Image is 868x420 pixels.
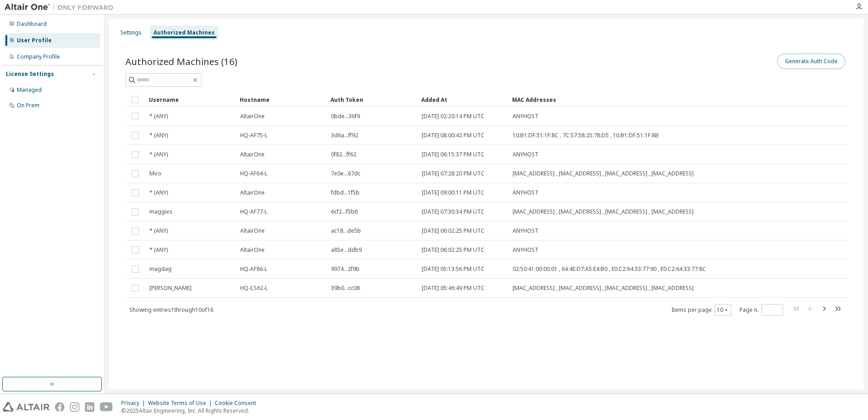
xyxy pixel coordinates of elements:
[149,227,168,235] span: * (ANY)
[149,170,162,177] span: Miro
[148,400,215,407] div: Website Terms of Use
[331,285,360,292] span: 39b0...cc08
[331,113,360,120] span: 0bde...36f9
[513,170,694,177] span: [MAC_ADDRESS] , [MAC_ADDRESS] , [MAC_ADDRESS] , [MAC_ADDRESS]
[240,227,265,235] span: AltairOne
[17,86,42,94] div: Managed
[717,306,729,314] button: 10
[149,92,232,107] div: Username
[240,265,267,273] span: HQ-AF86-L
[149,285,192,292] span: [PERSON_NAME]
[671,304,731,316] span: Items per page
[422,246,484,254] span: [DATE] 06:02:25 PM UTC
[330,92,414,107] div: Auth Token
[240,132,267,139] span: HQ-AF75-L
[422,227,484,235] span: [DATE] 06:02:25 PM UTC
[512,92,752,107] div: MAC Addresses
[121,400,148,407] div: Privacy
[240,246,265,254] span: AltairOne
[240,208,267,215] span: HQ-AF77-L
[513,265,706,273] span: 02:50:41:00:00:01 , 64:4E:D7:A5:E4:B0 , E0:C2:64:33:77:90 , E0:C2:64:33:77:8C
[149,132,168,139] span: * (ANY)
[240,170,267,177] span: HQ-AF64-L
[149,151,168,158] span: * (ANY)
[240,113,265,120] span: AltairOne
[422,208,484,215] span: [DATE] 07:30:34 PM UTC
[513,285,694,292] span: [MAC_ADDRESS] , [MAC_ADDRESS] , [MAC_ADDRESS] , [MAC_ADDRESS]
[6,70,54,78] div: License Settings
[240,285,268,292] span: HQ-CS62-L
[331,208,358,215] span: 6cf2...f5b6
[331,151,356,158] span: 0f82...ff62
[120,29,142,36] div: Settings
[331,189,360,196] span: fdbd...1f5b
[240,92,323,107] div: Hostname
[422,170,484,177] span: [DATE] 07:28:20 PM UTC
[513,208,694,215] span: [MAC_ADDRESS] , [MAC_ADDRESS] , [MAC_ADDRESS] , [MAC_ADDRESS]
[215,400,261,407] div: Cookie Consent
[85,402,94,412] img: linkedin.svg
[149,246,168,254] span: * (ANY)
[17,53,60,60] div: Company Profile
[740,304,783,316] span: Page n.
[17,20,47,28] div: Dashboard
[422,151,484,158] span: [DATE] 06:15:37 PM UTC
[125,55,237,68] span: Authorized Machines (16)
[422,265,484,273] span: [DATE] 05:13:56 PM UTC
[3,402,49,412] img: altair_logo.svg
[513,246,538,254] span: ANYHOST
[55,402,64,412] img: facebook.svg
[513,227,538,235] span: ANYHOST
[513,189,538,196] span: ANYHOST
[153,29,215,36] div: Authorized Machines
[129,306,213,314] span: Showing entries 1 through 10 of 16
[100,402,113,412] img: youtube.svg
[121,407,261,415] p: © 2025 Altair Engineering, Inc. All Rights Reserved.
[777,54,845,69] button: Generate Auth Code
[149,208,173,215] span: maggies
[331,170,360,177] span: 7e0e...67dc
[331,132,358,139] span: 3d6a...ff92
[513,113,538,120] span: ANYHOST
[422,113,484,120] span: [DATE] 02:20:14 PM UTC
[513,132,659,139] span: 10:B1:DF:51:1F:8C , 7C:57:58:25:78:D5 , 10:B1:DF:51:1F:8B
[331,265,360,273] span: 9974...2f9b
[17,37,52,44] div: User Profile
[421,92,505,107] div: Added At
[5,3,118,12] img: Altair One
[70,402,79,412] img: instagram.svg
[331,227,361,235] span: ac18...de5b
[17,102,39,109] div: On Prem
[240,189,265,196] span: AltairOne
[240,151,265,158] span: AltairOne
[149,265,172,273] span: magdag
[422,189,484,196] span: [DATE] 09:00:11 PM UTC
[149,189,168,196] span: * (ANY)
[422,285,484,292] span: [DATE] 05:46:49 PM UTC
[513,151,538,158] span: ANYHOST
[422,132,484,139] span: [DATE] 08:00:42 PM UTC
[331,246,362,254] span: a85e...ddb9
[149,113,168,120] span: * (ANY)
